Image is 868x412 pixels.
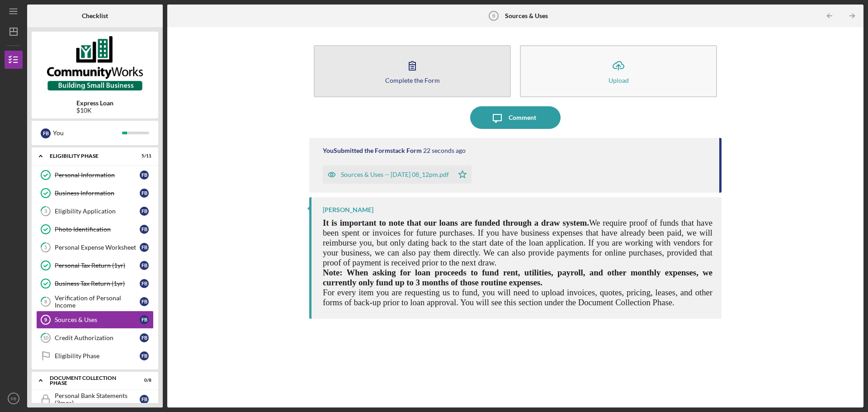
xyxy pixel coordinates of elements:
[470,106,561,129] button: Comment
[50,153,129,159] div: Eligibility Phase
[140,333,149,342] div: F B
[36,390,154,408] a: Personal Bank Statements (3mos)FB
[323,218,712,267] span: We require proof of funds that have been spent or invoices for future purchases. If you have busi...
[55,280,140,287] div: Business Tax Return (1yr)
[76,107,113,114] div: $10K
[314,45,511,97] button: Complete the Form
[44,208,47,214] tspan: 3
[82,12,108,19] b: Checklist
[36,347,154,365] a: Eligibility PhaseFB
[43,335,49,341] tspan: 10
[55,171,140,179] div: Personal Information
[36,184,154,202] a: Business InformationFB
[140,261,149,270] div: F B
[140,351,149,360] div: F B
[140,395,149,404] div: F B
[323,218,589,227] span: It is important to note that our loans are funded through a draw system.
[140,243,149,252] div: F B
[55,352,140,360] div: Eligibility Phase
[520,45,717,97] button: Upload
[135,378,151,383] div: 0 / 8
[55,244,140,251] div: Personal Expense Worksheet
[36,202,154,220] a: 3Eligibility ApplicationFB
[36,275,154,293] a: Business Tax Return (1yr)FB
[140,189,149,198] div: F B
[140,297,149,306] div: F B
[323,147,422,154] div: You Submitted the Formstack Form
[140,279,149,288] div: F B
[44,317,47,322] tspan: 9
[140,207,149,216] div: F B
[423,147,466,154] time: 2025-09-02 00:12
[36,293,154,311] a: 8Verification of Personal IncomeFB
[609,77,629,84] div: Upload
[11,396,16,401] text: FB
[55,392,140,407] div: Personal Bank Statements (3mos)
[76,99,113,107] b: Express Loan
[36,311,154,329] a: 9Sources & UsesFB
[140,315,149,324] div: F B
[36,166,154,184] a: Personal InformationFB
[323,206,373,213] div: [PERSON_NAME]
[5,389,23,407] button: FB
[50,375,129,386] div: Document Collection Phase
[55,334,140,341] div: Credit Authorization
[32,36,158,90] img: Product logo
[36,329,154,347] a: 10Credit AuthorizationFB
[55,316,140,323] div: Sources & Uses
[323,288,712,307] span: For every item you are requesting us to fund, you will need to upload invoices, quotes, pricing, ...
[41,128,51,138] div: F B
[53,125,122,141] div: You
[509,106,536,129] div: Comment
[36,238,154,256] a: 5Personal Expense WorksheetFB
[140,170,149,180] div: F B
[36,256,154,275] a: Personal Tax Return (1yr)FB
[55,189,140,197] div: Business Information
[55,262,140,269] div: Personal Tax Return (1yr)
[385,77,440,84] div: Complete the Form
[323,166,472,184] button: Sources & Uses -- [DATE] 08_12pm.pdf
[44,245,47,251] tspan: 5
[492,13,495,19] tspan: 9
[323,268,712,287] span: Note: When asking for loan proceeds to fund rent, utilities, payroll, and other monthly expenses,...
[135,153,151,159] div: 5 / 11
[55,294,140,309] div: Verification of Personal Income
[341,171,449,178] div: Sources & Uses -- [DATE] 08_12pm.pdf
[55,208,140,215] div: Eligibility Application
[505,12,548,19] b: Sources & Uses
[44,299,47,305] tspan: 8
[36,220,154,238] a: Photo IdentificationFB
[55,226,140,233] div: Photo Identification
[140,225,149,234] div: F B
